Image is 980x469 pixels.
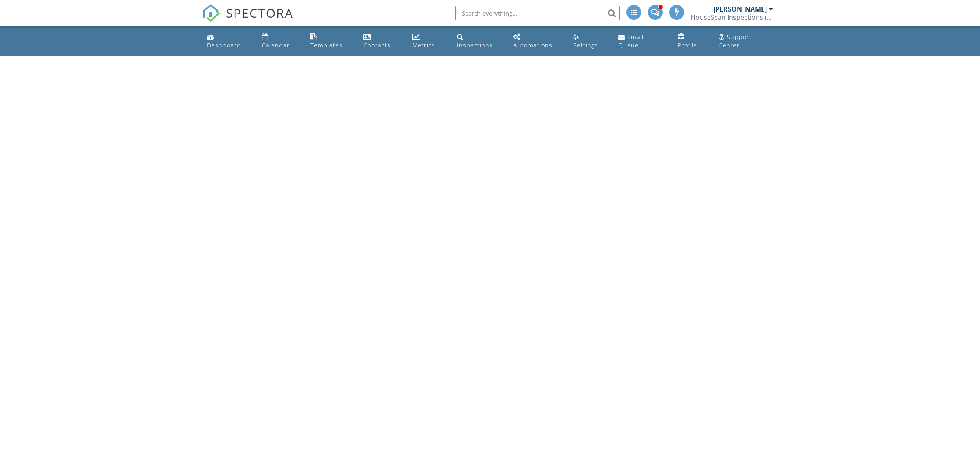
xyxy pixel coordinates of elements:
[719,33,752,49] div: Support Center
[715,30,777,53] a: Support Center
[360,30,403,53] a: Contacts
[454,30,503,53] a: Inspections
[310,41,342,49] div: Templates
[615,30,668,53] a: Email Queue
[258,30,300,53] a: Calendar
[207,41,241,49] div: Dashboard
[202,4,220,22] img: The Best Home Inspection Software - Spectora
[363,41,391,49] div: Contacts
[457,41,493,49] div: Inspections
[675,30,709,53] a: Company Profile
[409,30,447,53] a: Metrics
[226,4,293,21] span: SPECTORA
[513,41,552,49] div: Automations
[510,30,563,53] a: Automations (Advanced)
[678,41,697,49] div: Profile
[570,30,608,53] a: Settings
[618,33,644,49] div: Email Queue
[202,11,293,28] a: SPECTORA
[713,5,767,13] div: [PERSON_NAME]
[691,13,773,21] div: HouseScan Inspections (HOME)
[204,30,252,53] a: Dashboard
[412,41,435,49] div: Metrics
[573,41,598,49] div: Settings
[307,30,354,53] a: Templates
[455,5,620,21] input: Search everything...
[262,41,290,49] div: Calendar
